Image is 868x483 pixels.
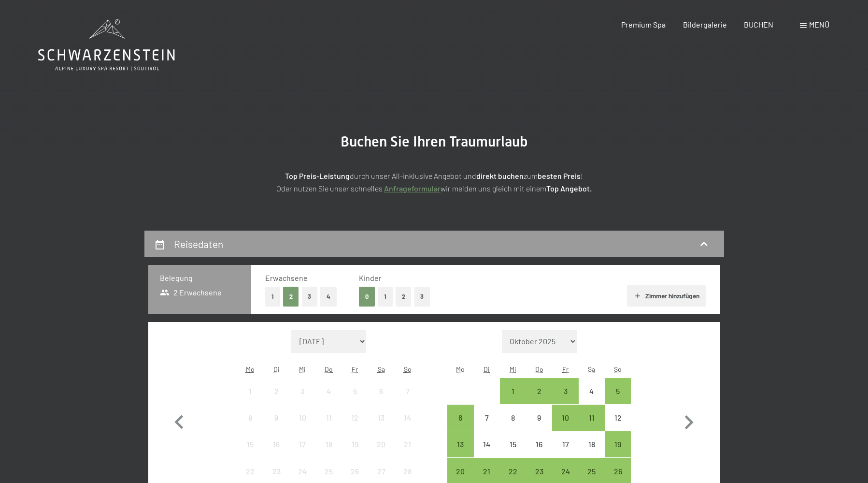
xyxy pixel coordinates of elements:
[588,365,595,373] abbr: Samstag
[263,378,289,404] div: Tue Sep 02 2025
[527,414,551,438] div: 9
[579,378,605,404] div: Sat Oct 04 2025
[193,170,676,194] p: durch unser All-inklusive Angebot und zum ! Oder nutzen Sie unser schnelles wir melden uns gleich...
[174,238,223,250] h2: Reisedaten
[527,387,551,411] div: 2
[342,405,368,431] div: Anreise nicht möglich
[317,440,341,465] div: 18
[352,365,358,373] abbr: Freitag
[237,378,263,404] div: Mon Sep 01 2025
[343,414,367,438] div: 12
[302,287,318,307] button: 3
[552,431,578,457] div: Anreise nicht möglich
[447,405,473,431] div: Anreise möglich
[264,387,288,411] div: 2
[342,431,368,457] div: Anreise nicht möglich
[683,20,727,29] a: Bildergalerie
[316,378,342,404] div: Thu Sep 04 2025
[553,387,577,411] div: 3
[627,285,706,307] button: Zimmer hinzufügen
[500,378,526,404] div: Wed Oct 01 2025
[475,440,499,465] div: 14
[316,431,342,457] div: Anreise nicht möglich
[527,440,551,465] div: 16
[238,440,262,465] div: 15
[474,405,500,431] div: Tue Oct 07 2025
[562,365,569,373] abbr: Freitag
[552,378,578,404] div: Anreise möglich
[316,431,342,457] div: Thu Sep 18 2025
[552,405,578,431] div: Anreise möglich
[283,287,299,307] button: 2
[395,414,419,438] div: 14
[809,20,829,29] span: Menü
[448,414,472,438] div: 6
[456,365,465,373] abbr: Montag
[368,405,394,431] div: Anreise nicht möglich
[289,378,315,404] div: Anreise nicht möglich
[264,440,288,465] div: 16
[614,365,622,373] abbr: Sonntag
[289,378,315,404] div: Wed Sep 03 2025
[552,431,578,457] div: Fri Oct 17 2025
[342,431,368,457] div: Fri Sep 19 2025
[289,405,315,431] div: Anreise nicht möglich
[500,431,526,457] div: Anreise nicht möglich
[237,431,263,457] div: Anreise nicht möglich
[605,431,631,457] div: Anreise möglich
[484,365,490,373] abbr: Dienstag
[501,414,525,438] div: 8
[447,431,473,457] div: Anreise möglich
[290,387,314,411] div: 3
[368,431,394,457] div: Anreise nicht möglich
[605,378,631,404] div: Anreise möglich
[580,440,604,465] div: 18
[580,414,604,438] div: 11
[553,414,577,438] div: 10
[369,414,393,438] div: 13
[369,387,393,411] div: 6
[378,365,385,373] abbr: Samstag
[500,431,526,457] div: Wed Oct 15 2025
[238,387,262,411] div: 1
[394,405,420,431] div: Sun Sep 14 2025
[263,405,289,431] div: Tue Sep 09 2025
[475,414,499,438] div: 7
[605,405,631,431] div: Anreise nicht möglich
[369,440,393,465] div: 20
[579,405,605,431] div: Anreise möglich
[317,387,341,411] div: 4
[160,287,222,298] span: 2 Erwachsene
[368,405,394,431] div: Sat Sep 13 2025
[621,20,666,29] a: Premium Spa
[237,378,263,404] div: Anreise nicht möglich
[526,378,552,404] div: Thu Oct 02 2025
[384,184,441,193] a: Anfrageformular
[526,431,552,457] div: Thu Oct 16 2025
[395,387,419,411] div: 7
[342,405,368,431] div: Fri Sep 12 2025
[246,365,255,373] abbr: Montag
[606,387,630,411] div: 5
[474,431,500,457] div: Tue Oct 14 2025
[501,440,525,465] div: 15
[447,405,473,431] div: Mon Oct 06 2025
[325,365,333,373] abbr: Donnerstag
[500,405,526,431] div: Wed Oct 08 2025
[237,405,263,431] div: Anreise nicht möglich
[744,20,773,29] a: BUCHEN
[580,387,604,411] div: 4
[263,431,289,457] div: Anreise nicht möglich
[605,431,631,457] div: Sun Oct 19 2025
[579,431,605,457] div: Sat Oct 18 2025
[265,273,308,282] span: Erwachsene
[394,431,420,457] div: Anreise nicht möglich
[378,287,393,307] button: 1
[237,405,263,431] div: Mon Sep 08 2025
[526,405,552,431] div: Anreise nicht möglich
[289,431,315,457] div: Anreise nicht möglich
[273,365,280,373] abbr: Dienstag
[320,287,337,307] button: 4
